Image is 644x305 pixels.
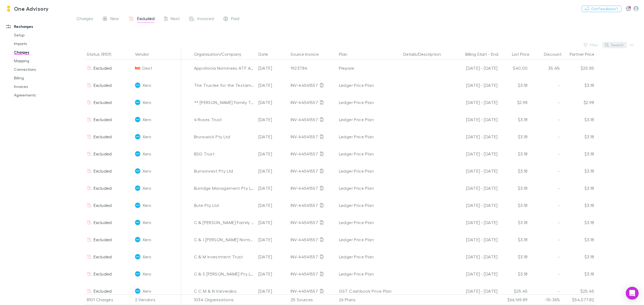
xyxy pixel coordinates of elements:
span: New [110,16,119,23]
div: 25 Sources [288,294,337,305]
div: $40.00 [498,59,530,77]
div: [DATE] - [DATE] [452,197,498,214]
div: [DATE] - [DATE] [452,248,498,265]
div: [DATE] - [DATE] [452,180,498,197]
button: Filter [581,42,601,48]
span: Xero [142,94,151,111]
a: Agreements [9,91,76,99]
div: - [530,231,562,248]
div: INV-44541557 [291,180,335,197]
span: Next [171,16,180,23]
div: $3.18 [498,162,530,180]
div: [DATE] [256,180,288,197]
span: Xero [142,77,151,94]
div: 1923784 [291,59,335,77]
span: Charges [76,16,93,23]
div: [DATE] - [DATE] [452,231,498,248]
div: $2.98 [562,94,594,111]
div: Ledger Price Plan [339,248,399,265]
div: [DATE] - [DATE] [452,145,498,162]
span: Dext [142,59,152,77]
div: 2 Vendors [133,294,181,305]
button: Search [602,42,627,48]
div: Ledger Price Plan [339,231,399,248]
img: Xero's Logo [135,220,140,225]
button: Discount [544,49,568,59]
img: Xero's Logo [135,237,140,242]
div: $3.18 [562,111,594,128]
button: Partner Price [570,49,601,59]
div: [DATE] [256,197,288,214]
div: 4 Roses Trust [194,111,254,128]
span: Excluded [94,134,112,139]
div: Ledger Price Plan [339,94,399,111]
div: [DATE] - [DATE] [452,128,498,145]
div: $3.18 [498,145,530,162]
div: [DATE] [256,145,288,162]
span: Excluded [94,65,112,70]
div: INV-44541557 [291,145,335,162]
img: Xero's Logo [135,271,140,277]
div: Ledger Price Plan [339,197,399,214]
div: INV-44541557 [291,128,335,145]
div: [DATE] [256,248,288,265]
span: Xero [142,145,151,162]
div: $3.18 [562,128,594,145]
div: Ledger Price Plan [339,180,399,197]
div: - [530,128,562,145]
div: C & [PERSON_NAME] Family Trust [194,214,254,231]
span: Excluded [94,288,112,293]
div: - [530,145,562,162]
button: Billing Start [465,49,487,59]
div: Ledger Price Plan [339,77,399,94]
div: - [530,94,562,111]
a: One Advisory [2,2,52,15]
span: Xero [142,214,151,231]
span: Excluded [94,237,112,242]
div: $3.18 [562,197,594,214]
div: $3.18 [562,248,594,265]
span: Excluded [94,203,112,208]
button: End [491,49,498,59]
div: -15-36% [530,294,562,305]
div: INV-44541557 [291,282,335,300]
div: Ledger Price Plan [339,128,399,145]
img: One Advisory's Logo [5,5,12,12]
div: Bute Pty Ltd [194,197,254,214]
div: Ledger Price Plan [339,145,399,162]
div: $25.45 [498,282,530,300]
div: [DATE] [256,162,288,180]
div: BSG Trust [194,145,254,162]
a: Charges [9,48,76,57]
div: [DATE] [256,77,288,94]
img: Xero's Logo [135,168,140,174]
span: Xero [142,282,151,300]
div: $25.45 [562,282,594,300]
div: $3.18 [498,197,530,214]
div: - [530,282,562,300]
img: Dext's Logo [135,65,140,71]
div: [DATE] [256,128,288,145]
a: Invoices [9,82,76,91]
div: INV-44541557 [291,265,335,282]
div: [DATE] - [DATE] [452,162,498,180]
div: INV-44541557 [291,248,335,265]
div: C & S [PERSON_NAME] Pty Ltd [194,265,254,282]
div: INV-44541557 [291,77,335,94]
span: Xero [142,128,151,145]
div: Ledger Price Plan [339,111,399,128]
span: Excluded [94,83,112,88]
div: $66,169.89 [498,294,530,305]
div: $3.18 [498,77,530,94]
div: 26 Plans [337,294,401,305]
a: Imports [9,39,76,48]
button: Source Invoice [291,49,325,59]
span: Excluded [94,168,112,173]
span: Xero [142,180,151,197]
div: - [530,265,562,282]
div: ** [PERSON_NAME] Family Trust ledger [194,94,254,111]
img: Xero's Logo [135,185,140,191]
span: Excluded [137,16,155,23]
div: $25.85 [562,59,594,77]
img: Xero's Logo [135,134,140,139]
